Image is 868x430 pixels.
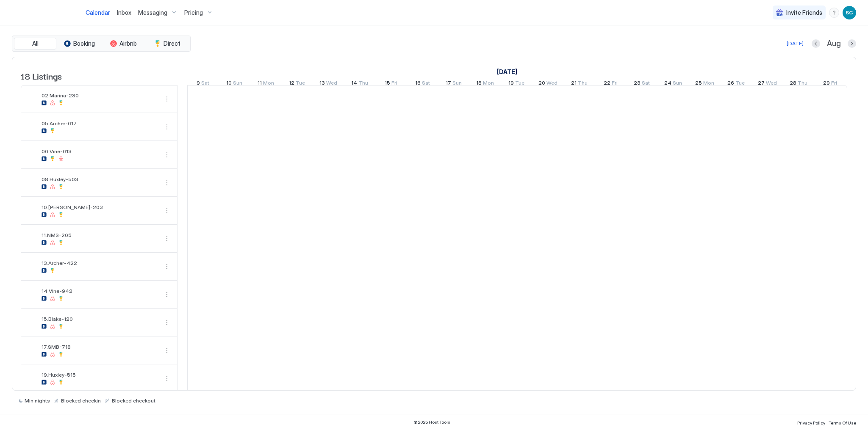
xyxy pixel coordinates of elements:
[26,372,40,385] div: listing image
[197,80,200,88] span: 9
[766,80,777,88] span: Wed
[662,78,684,90] a: August 24, 2025
[42,316,158,322] span: 15.Blake-120
[21,69,62,82] span: 18 Listings
[827,39,841,49] span: Aug
[642,80,650,88] span: Sat
[829,420,856,425] span: Terms Of Use
[138,9,167,17] span: Messaging
[787,40,804,47] div: [DATE]
[664,80,671,88] span: 24
[41,419,66,426] a: Google Play Store
[12,419,37,426] a: App Store
[162,122,172,132] button: More options
[26,92,40,106] div: listing image
[848,39,856,48] button: Next month
[112,397,155,404] span: Blocked checkout
[831,80,837,88] span: Fri
[317,78,339,90] a: August 13, 2025
[26,120,40,134] div: listing image
[693,78,716,90] a: August 25, 2025
[162,206,172,216] div: menu
[296,80,305,88] span: Tue
[829,418,856,427] a: Terms Of Use
[673,80,682,88] span: Sun
[42,372,158,378] span: 19.Huxley-515
[26,260,40,273] div: listing image
[162,373,172,383] button: More options
[102,38,144,50] button: Airbnb
[604,80,610,88] span: 22
[255,78,276,90] a: August 11, 2025
[226,80,232,88] span: 10
[201,80,209,88] span: Sat
[42,260,158,266] span: 13.Archer-422
[326,80,337,88] span: Wed
[117,9,131,16] span: Inbox
[289,80,294,88] span: 12
[632,78,652,90] a: August 23, 2025
[727,80,734,88] span: 26
[117,8,131,17] a: Inbox
[843,6,856,19] div: User profile
[73,40,95,47] span: Booking
[146,38,189,50] button: Direct
[42,176,158,182] span: 08.Huxley-503
[612,80,618,88] span: Fri
[86,8,110,17] a: Calendar
[444,78,464,90] a: August 17, 2025
[26,316,40,329] div: listing image
[162,206,172,216] button: More options
[12,36,191,52] div: tab-group
[42,288,158,294] span: 14.Vine-942
[569,78,590,90] a: August 21, 2025
[42,204,158,210] span: 10.[PERSON_NAME]-203
[26,232,40,245] div: listing image
[162,234,172,244] div: menu
[786,9,822,17] span: Invite Friends
[634,80,641,88] span: 23
[26,344,40,357] div: listing image
[86,9,110,16] span: Calendar
[162,289,172,300] div: menu
[415,80,421,88] span: 16
[42,148,158,154] span: 06.Vine-613
[119,40,137,47] span: Airbnb
[32,40,39,47] span: All
[385,80,390,88] span: 15
[538,80,545,88] span: 20
[162,373,172,383] div: menu
[452,80,462,88] span: Sun
[42,232,158,238] span: 11.NMS-205
[578,80,588,88] span: Thu
[162,262,172,272] button: More options
[162,94,172,104] div: menu
[495,66,519,78] a: August 9, 2025
[26,204,40,218] div: listing image
[602,78,620,90] a: August 22, 2025
[797,420,825,425] span: Privacy Policy
[42,120,158,127] span: 05.Archer-617
[413,419,450,425] span: © 2025 Host Tools
[358,80,368,88] span: Thu
[506,78,527,90] a: August 19, 2025
[162,234,172,244] button: More options
[703,80,714,88] span: Mon
[258,80,262,88] span: 11
[162,317,172,328] button: More options
[233,80,242,88] span: Sun
[797,418,825,427] a: Privacy Policy
[476,80,482,88] span: 18
[383,78,399,90] a: August 15, 2025
[508,80,514,88] span: 19
[756,78,779,90] a: August 27, 2025
[184,9,203,17] span: Pricing
[162,94,172,104] button: More options
[785,39,805,49] button: [DATE]
[162,178,172,188] button: More options
[42,344,158,350] span: 17.SMB-718
[422,80,430,88] span: Sat
[162,122,172,132] div: menu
